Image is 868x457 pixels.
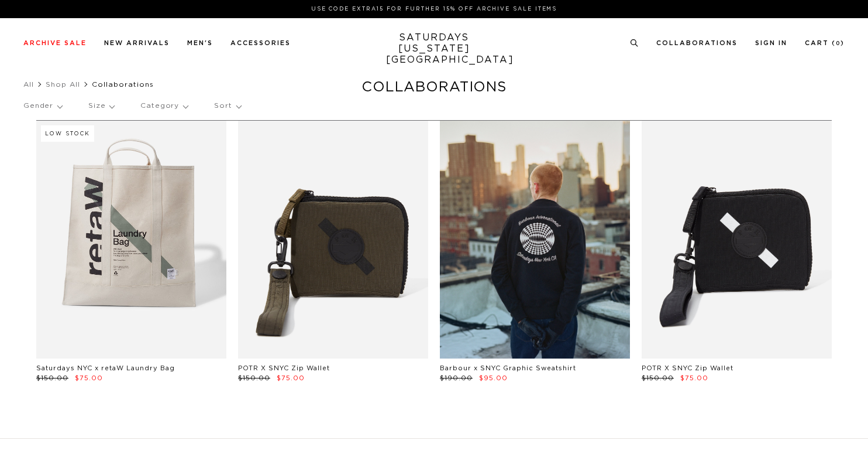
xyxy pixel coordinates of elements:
a: Shop All [46,81,80,88]
small: 0 [836,41,841,46]
span: $95.00 [479,375,508,381]
a: New Arrivals [104,40,170,46]
p: Size [88,93,114,120]
div: Low Stock [41,125,94,142]
p: Sort [214,93,240,120]
a: Sign In [755,40,787,46]
span: $75.00 [75,375,103,381]
span: $190.00 [440,375,473,381]
p: Use Code EXTRA15 for Further 15% Off Archive Sale Items [28,5,840,13]
a: Barbour x SNYC Graphic Sweatshirt [440,365,576,371]
span: $150.00 [238,375,270,381]
a: All [23,81,34,88]
span: $150.00 [642,375,674,381]
a: SATURDAYS[US_STATE][GEOGRAPHIC_DATA] [386,32,483,66]
a: Saturdays NYC x retaW Laundry Bag [36,365,175,371]
a: Accessories [230,40,291,46]
span: $75.00 [277,375,305,381]
a: POTR X SNYC Zip Wallet [238,365,330,371]
a: Men's [187,40,213,46]
p: Category [140,93,188,120]
a: POTR X SNYC Zip Wallet [642,365,733,371]
span: $150.00 [36,375,68,381]
p: Gender [23,93,62,120]
span: $75.00 [680,375,708,381]
a: Collaborations [656,40,738,46]
span: Collaborations [92,81,154,88]
a: Cart (0) [805,40,845,46]
a: Archive Sale [23,40,87,46]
